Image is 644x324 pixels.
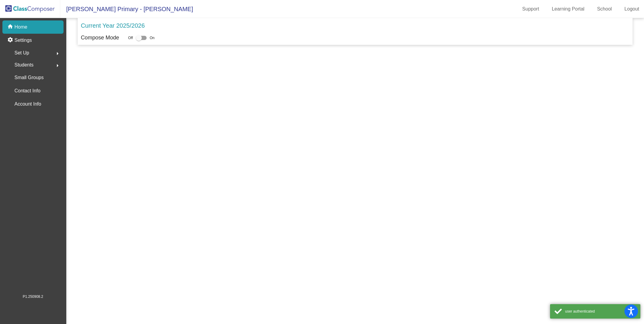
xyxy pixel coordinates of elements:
a: Support [518,4,544,14]
p: Settings [14,37,32,44]
a: School [592,4,617,14]
mat-icon: arrow_right [54,50,61,57]
p: Contact Info [14,87,40,95]
p: Home [14,23,27,31]
a: Learning Portal [547,4,590,14]
span: [PERSON_NAME] Primary - [PERSON_NAME] [60,4,193,14]
p: Current Year 2025/2026 [81,21,145,30]
span: On [150,35,154,41]
mat-icon: home [7,23,14,31]
mat-icon: arrow_right [54,62,61,69]
span: Students [14,61,33,69]
div: user authenticated [565,309,636,314]
a: Logout [620,4,644,14]
mat-icon: settings [7,37,14,44]
span: Off [128,35,133,41]
p: Compose Mode [81,34,119,42]
p: Account Info [14,100,41,108]
p: Small Groups [14,73,44,82]
span: Set Up [14,49,29,57]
